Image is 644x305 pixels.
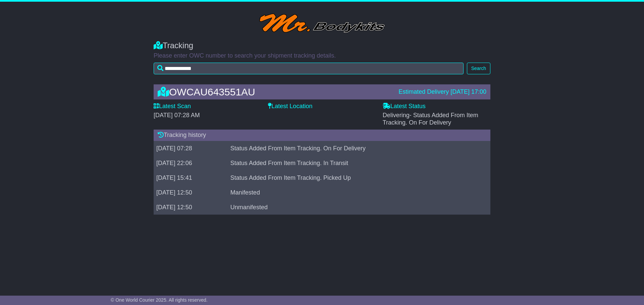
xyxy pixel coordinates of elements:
[154,130,490,141] div: Tracking history
[228,156,481,170] td: Status Added From Item Tracking. In Transit
[111,297,208,303] span: © One World Courier 2025. All rights reserved.
[398,88,486,96] div: Estimated Delivery [DATE] 17:00
[259,12,385,34] img: GetCustomerLogo
[268,103,312,110] label: Latest Location
[154,185,228,200] td: [DATE] 12:50
[154,112,200,119] span: [DATE] 07:28 AM
[228,141,481,156] td: Status Added From Item Tracking. On For Delivery
[228,200,481,215] td: Unmanifested
[228,185,481,200] td: Manifested
[154,52,490,60] p: Please enter OWC number to search your shipment tracking details.
[383,112,478,126] span: - Status Added From Item Tracking. On For Delivery
[228,170,481,185] td: Status Added From Item Tracking. Picked Up
[154,200,228,215] td: [DATE] 12:50
[467,63,490,74] button: Search
[154,41,490,51] div: Tracking
[154,170,228,185] td: [DATE] 15:41
[383,112,478,126] span: Delivering
[154,103,191,110] label: Latest Scan
[154,86,395,97] div: OWCAU643551AU
[154,141,228,156] td: [DATE] 07:28
[383,103,426,110] label: Latest Status
[154,156,228,170] td: [DATE] 22:06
